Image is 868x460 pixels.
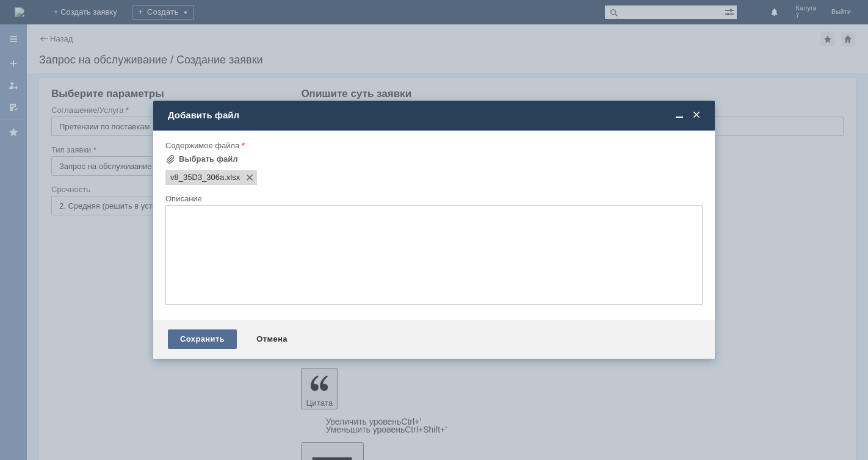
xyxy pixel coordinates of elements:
[690,110,703,121] span: Закрыть
[179,154,238,164] div: Выбрать файл
[5,5,178,34] div: Добрый день! Имеются расхождения в приемке товара.Фаил во вложении. [GEOGRAPHIC_DATA].
[165,142,700,149] div: Содержимое файла
[170,173,224,182] span: v8_35D3_306a.xlsx
[673,110,685,121] span: Свернуть (Ctrl + M)
[168,110,703,121] div: Добавить файл
[224,173,240,182] span: v8_35D3_306a.xlsx
[165,195,700,203] div: Описание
